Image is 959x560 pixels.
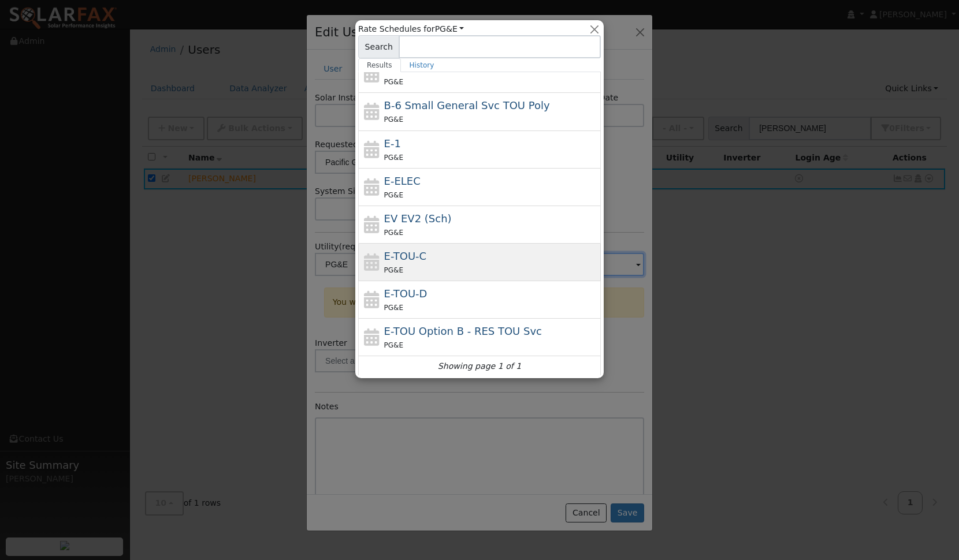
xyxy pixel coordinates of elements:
span: PG&E [384,341,403,349]
span: PG&E [384,154,403,162]
span: PG&E [384,266,403,274]
span: E-1 [384,137,401,150]
span: PG&E [384,78,403,86]
span: E-TOU-D [384,288,428,300]
i: Showing page 1 of 1 [438,360,521,372]
span: PG&E [384,304,403,312]
span: E-TOU-C [384,250,427,262]
span: Electric Vehicle EV2 (Sch) [384,212,452,225]
span: PG&E [384,115,403,124]
span: B-6 Small General Service TOU Poly Phase [384,99,550,111]
a: History [401,58,443,72]
span: E-TOU Option B - Residential Time of Use Service (All Baseline Regions) [384,325,542,337]
span: Search [358,35,399,58]
span: PG&E [384,191,403,199]
a: Results [358,58,401,72]
span: E-ELEC [384,175,421,187]
span: PG&E [384,229,403,237]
